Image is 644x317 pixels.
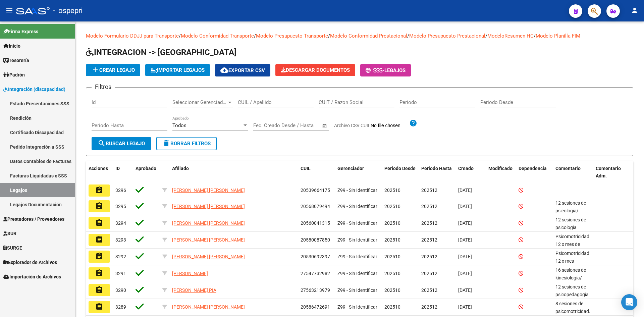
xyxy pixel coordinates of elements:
span: Comentario [555,166,581,171]
datatable-header-cell: Modificado [486,161,516,183]
span: 202510 [384,287,400,293]
span: [PERSON_NAME] PIA [172,287,216,293]
span: Integración (discapacidad) [3,86,65,93]
span: ID [115,166,120,171]
a: Modelo Presupuesto Prestacional [409,33,485,39]
span: [PERSON_NAME] [PERSON_NAME] [172,188,245,193]
datatable-header-cell: Dependencia [516,161,553,183]
mat-icon: assignment [95,235,103,244]
span: 202510 [384,188,400,193]
span: Acciones [89,166,108,171]
datatable-header-cell: Periodo Hasta [419,161,455,183]
a: Modelo Planilla FIM [536,33,580,39]
datatable-header-cell: Aprobado [133,161,160,183]
button: Borrar Filtros [156,137,217,150]
span: 3292 [115,254,126,259]
span: Z99 - Sin Identificar [337,237,377,243]
a: Modelo Conformidad Prestacional [330,33,407,39]
span: 202512 [421,220,437,226]
input: Archivo CSV CUIL [371,123,409,129]
span: Tesorería [3,57,29,64]
a: Modelo Presupuesto Transporte [256,33,328,39]
span: Inicio [3,42,20,50]
span: 202512 [421,254,437,259]
span: [PERSON_NAME] [PERSON_NAME] [172,254,245,259]
input: Fecha fin [286,122,319,128]
span: 3295 [115,204,126,209]
span: [PERSON_NAME] [172,271,208,276]
span: 3289 [115,304,126,310]
mat-icon: assignment [95,286,103,294]
span: IMPORTAR LEGAJOS [151,67,205,73]
span: 12 sesiones de psicologia Alvarez melany/ Octubre a dic 12 sesiones de fonoaudiologia Romero Nanc... [555,217,593,314]
span: Periodo Hasta [421,166,452,171]
span: Explorador de Archivos [3,259,57,266]
button: Open calendar [321,122,329,130]
span: Buscar Legajo [98,141,145,147]
datatable-header-cell: Afiliado [169,161,298,183]
span: 3293 [115,237,126,243]
span: 202510 [384,271,400,276]
span: [DATE] [458,287,472,293]
span: - ospepri [53,3,83,18]
datatable-header-cell: Periodo Desde [382,161,419,183]
span: 202512 [421,237,437,243]
span: 20539664175 [301,188,330,193]
mat-icon: add [91,66,99,74]
span: Crear Legajo [91,67,135,73]
span: Z99 - Sin Identificar [337,204,377,209]
mat-icon: help [409,119,417,127]
span: 20586472691 [301,304,330,310]
span: Aprobado [136,166,156,171]
span: 202512 [421,204,437,209]
span: Dependencia [519,166,547,171]
span: 3294 [115,220,126,226]
span: 202510 [384,237,400,243]
span: Z99 - Sin Identificar [337,304,377,310]
span: Descargar Documentos [281,67,350,73]
span: 27547732982 [301,271,330,276]
span: Z99 - Sin Identificar [337,271,377,276]
a: Modelo Conformidad Transporte [181,33,254,39]
span: 202510 [384,304,400,310]
span: Borrar Filtros [162,141,211,147]
span: [DATE] [458,304,472,310]
span: 202510 [384,220,400,226]
span: 20560041315 [301,220,330,226]
span: 16 sesiones de kinesiología/ Torres Daiana / 2/10/25 [555,267,591,296]
datatable-header-cell: Acciones [86,161,113,183]
span: Seleccionar Gerenciador [172,99,227,105]
div: Open Intercom Messenger [621,294,637,310]
span: 202512 [421,188,437,193]
span: Creado [458,166,474,171]
mat-icon: assignment [95,202,103,210]
span: CUIL [301,166,311,171]
span: Z99 - Sin Identificar [337,188,377,193]
span: Z99 - Sin Identificar [337,287,377,293]
span: 3291 [115,271,126,276]
datatable-header-cell: Comentario [553,161,593,183]
mat-icon: assignment [95,219,103,227]
span: Legajos [384,67,406,73]
span: [DATE] [458,254,472,259]
datatable-header-cell: CUIL [298,161,335,183]
span: Z99 - Sin Identificar [337,254,377,259]
span: Prestadores / Proveedores [3,215,64,223]
span: [PERSON_NAME] [PERSON_NAME] [172,237,245,243]
input: Fecha inicio [253,122,280,128]
datatable-header-cell: ID [113,161,133,183]
mat-icon: assignment [95,303,103,311]
span: Periodo Desde [384,166,416,171]
span: 202512 [421,304,437,310]
mat-icon: search [98,139,106,147]
span: [DATE] [458,237,472,243]
h3: Filtros [92,82,115,92]
a: Modelo Formulario DDJJ para Transporte [86,33,179,39]
datatable-header-cell: Comentario Adm. [593,161,633,183]
span: [DATE] [458,220,472,226]
span: Archivo CSV CUIL [334,123,371,128]
span: Todos [172,122,186,128]
span: Comentario Adm. [596,166,621,179]
span: Gerenciador [337,166,364,171]
span: INTEGRACION -> [GEOGRAPHIC_DATA] [86,48,236,57]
